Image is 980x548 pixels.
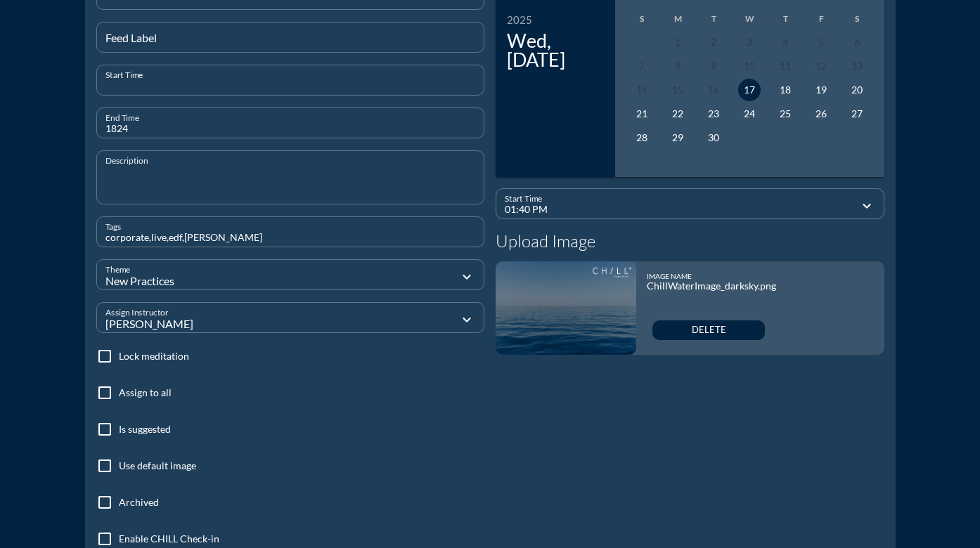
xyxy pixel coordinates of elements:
[625,8,659,30] th: S
[496,261,636,355] img: 1751847370119_ChillWaterImage_darksky.png
[652,320,765,340] button: delete
[631,126,653,149] button: 28
[105,120,476,138] input: End Time
[661,8,695,30] th: M
[105,77,476,95] input: Start Time
[733,8,767,30] th: W
[507,31,604,69] div: Wed, [DATE]
[738,103,761,125] button: 24
[105,275,386,287] div: New Practices
[666,126,689,149] button: 29
[846,103,868,125] button: 27
[496,231,884,252] h4: Upload Image
[774,103,797,125] button: 25
[666,103,689,125] button: 22
[810,79,832,101] button: 19
[105,318,386,330] div: [PERSON_NAME]
[702,103,725,125] button: 23
[647,280,776,292] div: ChillWaterImage_darksky.png
[631,103,653,125] button: 21
[840,8,875,30] th: S
[507,15,604,25] div: 2025
[738,79,761,101] button: 17
[105,34,476,52] input: Feed Label
[119,349,189,363] label: Lock meditation
[119,386,172,400] label: Assign to all
[105,168,484,204] textarea: Description
[119,495,159,509] label: Archived
[697,8,731,30] th: T
[119,532,219,546] label: Enable CHILL Check-in
[810,103,832,125] button: 26
[119,459,196,473] label: Use default image
[458,311,475,328] i: expand_more
[105,229,476,247] input: Tags
[846,79,868,101] button: 20
[119,422,171,436] label: Is suggested
[774,79,797,101] button: 18
[458,268,475,285] i: expand_more
[692,325,726,336] span: delete
[702,126,725,149] button: 30
[768,8,803,30] th: T
[804,8,839,30] th: F
[647,272,776,280] div: Image name
[858,197,875,214] i: expand_more
[505,201,856,218] input: Start Time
